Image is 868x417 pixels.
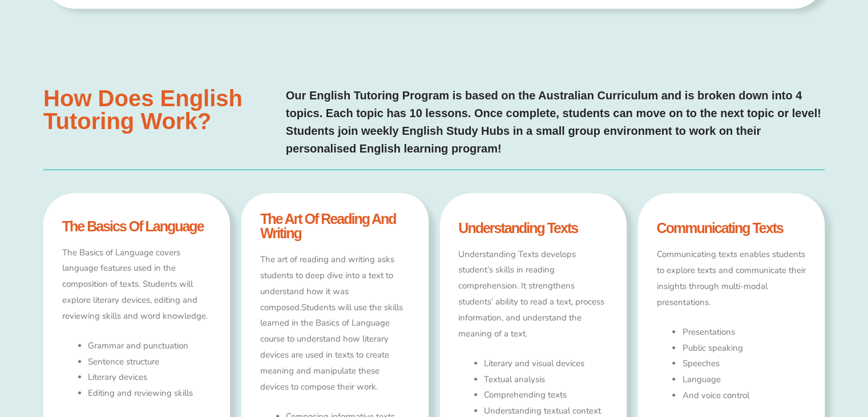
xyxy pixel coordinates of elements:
[260,212,410,240] h4: the art of reading and writing
[484,356,608,372] li: Literary and visual devices
[337,1,353,17] button: Draw
[88,338,212,354] li: Grammar and punctuation
[88,370,212,386] li: Literary devices
[88,386,212,402] li: Editing and reviewing skills
[458,221,608,235] h4: understanding texts
[88,354,212,370] li: Sentence structure
[484,387,608,403] li: Comprehending texts
[260,252,410,395] p: The art of reading and writing asks students to deep dive into a text to understand how it was co...
[458,247,608,342] p: Understanding Texts develops student’s skills in reading comprehension. It strengthens students’ ...
[62,245,212,324] p: The Basics of Language covers language features used in the composition of texts. Students will e...
[678,288,868,417] iframe: Chat Widget
[43,87,274,133] h3: How Does english Tutoring Work?
[321,1,337,17] button: Text
[353,1,369,17] button: Add or edit images
[286,87,825,158] p: Our English Tutoring Program is based on the Australian Curriculum and is broken down into 4 topi...
[484,372,608,388] li: Textual analysis
[62,219,212,234] h4: the basics of language
[656,247,806,310] p: Communicating texts enables students to explore texts and communicate their insights through mult...
[656,221,806,235] h4: Communicating Texts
